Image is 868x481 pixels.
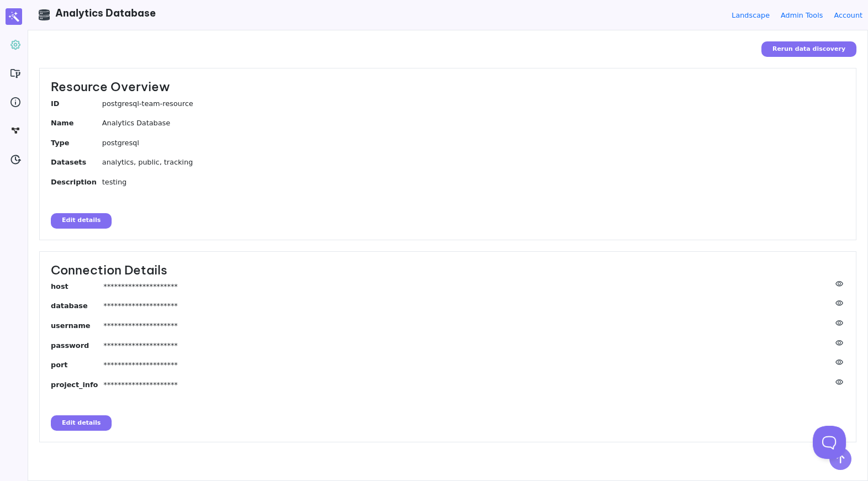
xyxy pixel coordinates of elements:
[51,300,103,315] dt: database
[834,10,862,20] a: Account
[102,157,845,167] dd: analytics, public, tracking
[51,118,102,132] dt: Name
[102,118,845,128] dd: Analytics Database
[102,177,845,187] dd: testing
[781,10,823,20] a: Admin Tools
[51,320,103,335] dt: username
[51,213,112,229] button: Edit details
[51,80,845,94] h3: Resource Overview
[51,379,103,394] dt: project_info
[102,98,845,109] dd: postgresql-team-resource
[51,177,102,191] dt: Description
[51,340,103,355] dt: password
[102,138,845,148] dd: postgresql
[51,98,102,113] dt: ID
[51,138,102,152] dt: Type
[51,281,103,295] dt: host
[55,7,156,19] span: Analytics Database
[51,263,845,278] h3: Connection Details
[6,8,22,25] img: Magic Data logo
[51,360,103,374] dt: port
[761,41,856,57] button: Rerun data discovery
[732,10,770,20] a: Landscape
[813,426,846,459] iframe: Toggle Customer Support
[51,157,102,171] dt: Datasets
[51,415,112,431] button: Edit details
